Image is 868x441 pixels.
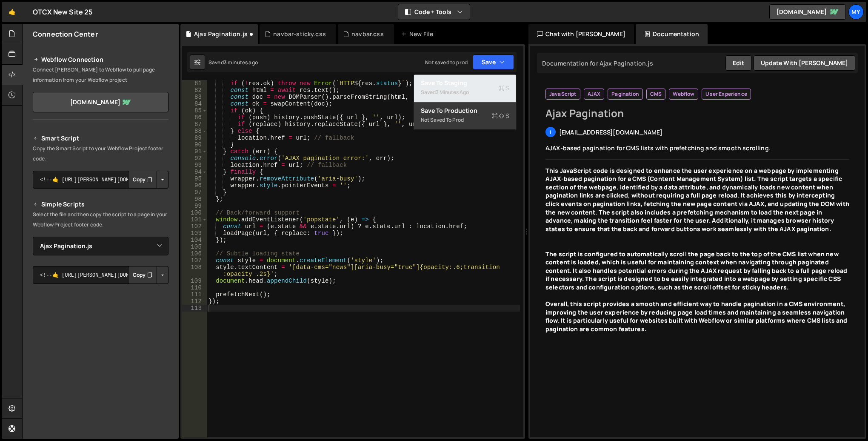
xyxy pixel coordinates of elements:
button: Code + Tools [398,4,470,20]
div: 102 [182,223,207,230]
div: 91 [182,148,207,155]
h2: Ajax Pagination [545,106,849,120]
div: 92 [182,155,207,162]
div: 99 [182,203,207,209]
div: navbar.css [351,30,384,38]
div: 108 [182,264,207,278]
div: 87 [182,121,207,128]
div: 107 [182,257,207,264]
div: 110 [182,284,207,291]
button: Copy [128,266,157,284]
p: Copy the Smart Script to your Webflow Project footer code. [33,143,168,164]
iframe: YouTube video player [33,298,169,375]
span: AJAX-based pagination for CMS lists with prefetching and smooth scrolling. [545,144,771,152]
div: 112 [182,298,207,305]
a: 🤙 [2,2,23,22]
strong: Overall, this script provides a smooth and efficient way to handle pagination in a CMS environmen... [545,300,848,333]
button: Save [473,54,514,70]
span: CMS [650,91,662,97]
span: [EMAIL_ADDRESS][DOMAIN_NAME] [559,128,662,136]
textarea: <!--🤙 [URL][PERSON_NAME][DOMAIN_NAME]> <script>document.addEventListener("DOMContentLoaded", func... [33,171,168,189]
button: Save to StagingS Saved3 minutes ago [414,74,516,102]
div: 3 minutes ago [436,89,469,96]
h2: Webflow Connection [33,54,168,65]
button: Update with [PERSON_NAME] [754,55,855,71]
div: 104 [182,237,207,243]
div: 111 [182,291,207,298]
button: Edit [725,55,751,71]
div: 81 [182,80,207,87]
div: 86 [182,114,207,121]
textarea: <!--🤙 [URL][PERSON_NAME][DOMAIN_NAME]> <script>document.addEventListener("DOMContentLoaded", func... [33,266,168,284]
div: Not saved to prod [425,59,468,66]
div: 101 [182,216,207,223]
div: 97 [182,189,207,196]
div: 88 [182,128,207,135]
strong: This JavaScript code is designed to enhance the user experience on a webpage by implementing AJAX... [545,166,849,233]
div: Button group with nested dropdown [128,266,168,284]
div: Saved [208,59,258,66]
div: 96 [182,182,207,189]
div: 89 [182,135,207,141]
a: [DOMAIN_NAME] [769,4,846,20]
a: My [848,4,864,20]
strong: The script is configured to automatically scroll the page back to the top of the CMS list when ne... [545,250,847,291]
div: 105 [182,243,207,250]
div: 83 [182,94,207,100]
div: Save to Production [421,106,509,115]
div: Ajax Pagination.js [194,30,248,38]
div: 103 [182,230,207,237]
div: Saved [421,87,509,97]
h2: Smart Script [33,133,168,143]
div: OTCX New Site 25 [33,7,93,17]
div: 113 [182,305,207,312]
a: [DOMAIN_NAME] [33,92,168,112]
span: AJAX [588,91,601,97]
div: navbar-sticky.css [273,30,326,38]
span: S [499,84,509,92]
div: 82 [182,87,207,94]
p: Select the file and then copy the script to a page in your Webflow Project footer code. [33,209,168,230]
div: 95 [182,175,207,182]
button: Save to ProductionS Not saved to prod [414,102,516,130]
span: S [492,112,509,120]
h2: Simple Scripts [33,199,168,209]
div: Not saved to prod [421,115,509,125]
div: 94 [182,169,207,175]
div: 106 [182,250,207,257]
div: Documentation for Ajax Pagination.js [540,59,653,67]
div: 3 minutes ago [224,59,258,66]
div: New File [401,30,437,38]
div: 100 [182,209,207,216]
div: 90 [182,141,207,148]
div: Chat with [PERSON_NAME] [528,24,634,44]
div: 109 [182,278,207,284]
button: Copy [128,171,157,189]
div: Documentation [636,24,708,44]
div: Save to Staging [421,79,509,87]
span: Pagination [611,91,639,97]
h2: Connection Center [33,29,98,39]
span: i [550,129,551,136]
p: Connect [PERSON_NAME] to Webflow to pull page information from your Webflow project [33,65,168,85]
span: Webflow [673,91,694,97]
div: 98 [182,196,207,203]
div: 85 [182,107,207,114]
div: 84 [182,100,207,107]
div: 93 [182,162,207,169]
span: JavaScript [549,91,577,97]
div: Button group with nested dropdown [128,171,168,189]
span: User Experience [705,91,747,97]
